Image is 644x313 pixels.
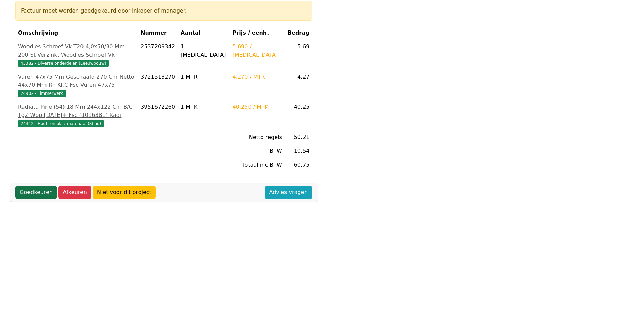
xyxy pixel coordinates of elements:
[18,90,66,97] span: 24902 - Timmerwerk
[18,103,135,119] div: Radiata Pine (54) 18 Mm 244x122 Cm B/C Tg2 Wbp [DATE]+ Fsc (1016381) Radi
[230,26,285,40] th: Prijs / eenh.
[93,186,156,199] a: Niet voor dit project
[18,43,135,67] a: Woodies Schroef Vk T20 4,0x50/30 Mm 200 St Verzinkt Woodies Schroef Vk43382 - Diverse onderdelen ...
[15,186,57,199] a: Goedkeuren
[15,26,138,40] th: Omschrijving
[181,43,227,59] div: 1 [MEDICAL_DATA]
[18,120,104,127] span: 24412 - Hout- en plaatmateriaal (Stiho)
[230,130,285,144] td: Netto regels
[285,158,312,172] td: 60.75
[138,100,178,130] td: 3951672260
[138,70,178,100] td: 3721513270
[18,43,135,59] div: Woodies Schroef Vk T20 4,0x50/30 Mm 200 St Verzinkt Woodies Schroef Vk
[285,70,312,100] td: 4.27
[230,158,285,172] td: Totaal inc BTW
[285,144,312,158] td: 10.54
[178,26,230,40] th: Aantal
[233,103,282,111] div: 40.250 / MTK
[265,186,312,199] a: Advies vragen
[285,26,312,40] th: Bedrag
[233,43,282,59] div: 5.690 / [MEDICAL_DATA]
[58,186,91,199] a: Afkeuren
[230,144,285,158] td: BTW
[21,7,307,15] div: Factuur moet worden goedgekeurd door inkoper of manager.
[18,60,109,67] span: 43382 - Diverse onderdelen (Leeuwbouw)
[138,26,178,40] th: Nummer
[181,103,227,111] div: 1 MTK
[285,100,312,130] td: 40.25
[18,73,135,89] div: Vuren 47x75 Mm Geschaafd 270 Cm Netto 44x70 Mm Rh Kl.C Fsc Vuren 47x75
[233,73,282,81] div: 4.270 / MTR
[285,130,312,144] td: 50.21
[285,40,312,70] td: 5.69
[181,73,227,81] div: 1 MTR
[138,40,178,70] td: 2537209342
[18,103,135,127] a: Radiata Pine (54) 18 Mm 244x122 Cm B/C Tg2 Wbp [DATE]+ Fsc (1016381) Radi24412 - Hout- en plaatma...
[18,73,135,97] a: Vuren 47x75 Mm Geschaafd 270 Cm Netto 44x70 Mm Rh Kl.C Fsc Vuren 47x7524902 - Timmerwerk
